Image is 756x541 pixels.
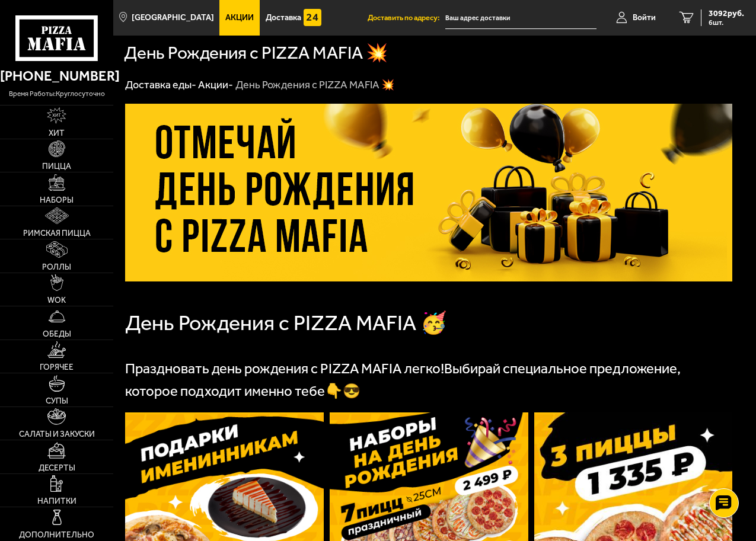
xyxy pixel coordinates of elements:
span: Напитки [37,497,76,505]
span: Доставка [266,14,301,22]
span: День Рождения с PIZZA MAFIA 🥳 [125,310,447,335]
input: Ваш адрес доставки [445,7,596,29]
span: Акции [225,14,254,22]
a: Акции- [198,78,233,91]
span: 3092 руб. [709,9,744,18]
span: [GEOGRAPHIC_DATA] [132,14,214,22]
a: Доставка еды- [125,78,196,91]
span: Роллы [42,263,71,271]
span: Войти [633,14,656,22]
span: Наборы [40,196,74,204]
span: Доставить по адресу: [368,14,445,22]
span: Обеды [43,330,71,338]
span: WOK [47,296,66,305]
span: Римская пицца [23,229,91,238]
span: Пицца [42,162,71,171]
span: Горячее [40,363,74,372]
h1: День Рождения с PIZZA MAFIA 💥 [124,44,388,62]
span: Салаты и закуски [19,430,95,438]
span: 6 шт. [709,19,744,26]
span: Супы [46,397,68,405]
span: Хит [49,129,65,137]
span: Праздновать день рождения с PIZZA MAFIA легко! [125,360,444,377]
span: Выбирай специальное предложение, которое подходит именно тебе👇😎 [125,360,681,399]
img: 1024x1024 [125,104,732,281]
span: Дополнительно [19,531,94,539]
img: 15daf4d41897b9f0e9f617042186c801.svg [304,9,321,27]
div: День Рождения с PIZZA MAFIA 💥 [235,78,394,92]
span: Десерты [39,464,75,472]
